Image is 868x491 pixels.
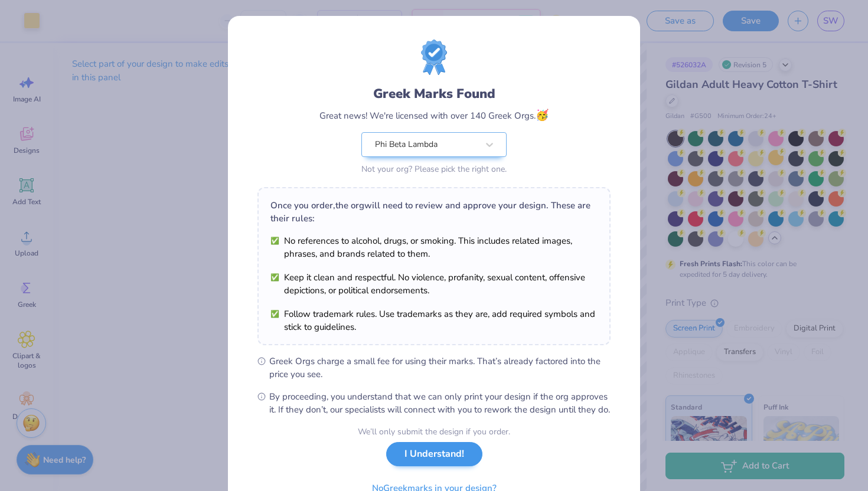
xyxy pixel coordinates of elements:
span: 🥳 [536,108,549,122]
div: Great news! We're licensed with over 140 Greek Orgs. [319,107,549,123]
img: License badge [421,40,447,75]
div: We’ll only submit the design if you order. [358,425,510,438]
li: No references to alcohol, drugs, or smoking. This includes related images, phrases, and brands re... [270,234,598,260]
span: Greek Orgs charge a small fee for using their marks. That’s already factored into the price you see. [269,355,611,381]
div: Once you order, the org will need to review and approve your design. These are their rules: [270,199,598,225]
li: Keep it clean and respectful. No violence, profanity, sexual content, offensive depictions, or po... [270,271,598,297]
div: Greek Marks Found [373,84,495,103]
li: Follow trademark rules. Use trademarks as they are, add required symbols and stick to guidelines. [270,307,598,333]
span: By proceeding, you understand that we can only print your design if the org approves it. If they ... [269,390,611,416]
button: I Understand! [386,442,482,466]
div: Not your org? Please pick the right one. [361,163,507,175]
